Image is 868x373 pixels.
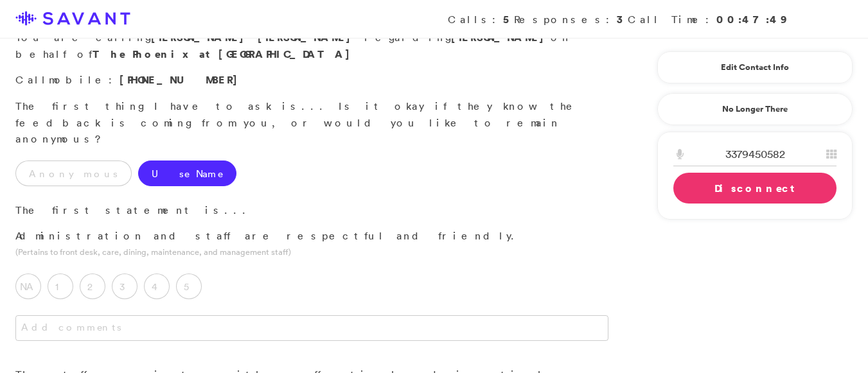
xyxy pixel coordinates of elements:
[15,228,608,245] p: Administration and staff are respectful and friendly.
[15,30,608,62] p: You are calling regarding on behalf of
[15,98,608,148] p: The first thing I have to ask is... Is it okay if they know the feedback is coming from you, or w...
[503,12,514,26] strong: 5
[15,202,608,219] p: The first statement is...
[716,12,788,26] strong: 00:47:49
[112,273,137,299] label: 3
[80,273,105,299] label: 2
[15,72,608,89] p: Call :
[48,273,73,299] label: 1
[673,173,837,204] a: Disconnect
[15,160,132,186] label: Anonymous
[617,12,628,26] strong: 3
[120,73,244,87] span: [PHONE_NUMBER]
[93,47,357,61] strong: The Phoenix at [GEOGRAPHIC_DATA]
[15,273,41,299] label: NA
[138,160,236,186] label: Use Name
[144,273,170,299] label: 4
[657,93,853,125] a: No Longer There
[176,273,202,299] label: 5
[15,246,608,258] p: (Pertains to front desk, care, dining, maintenance, and management staff)
[49,73,109,86] span: mobile
[673,57,837,78] a: Edit Contact Info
